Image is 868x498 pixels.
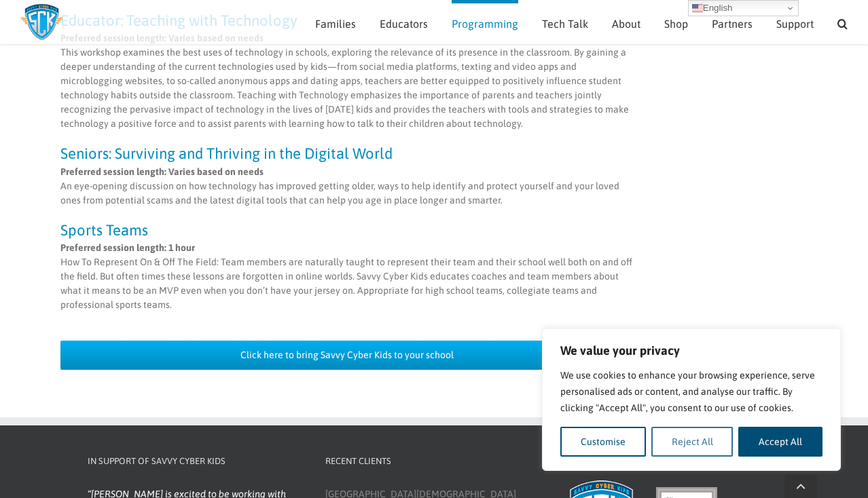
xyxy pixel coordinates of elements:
img: Savvy Cyber Kids Logo [20,3,63,41]
h4: Recent Clients [325,455,541,468]
p: An eye-opening discussion on how technology has improved getting older, ways to help identify and... [60,165,634,208]
p: How To Represent On & Off The Field: Team members are naturally taught to represent their team an... [60,241,634,312]
span: Partners [712,18,753,29]
h4: In Support of Savvy Cyber Kids [88,455,304,468]
span: Families [315,18,356,29]
p: We use cookies to enhance your browsing experience, serve personalised ads or content, and analys... [560,367,822,416]
span: Support [776,18,814,29]
img: en [692,3,703,14]
p: We value your privacy [560,343,822,359]
span: Shop [664,18,688,29]
span: Educators [380,18,428,29]
strong: Preferred session length: Varies based on needs [60,166,264,177]
h3: Sports Teams [60,223,634,237]
a: Click here to bring Savvy Cyber Kids to your school [60,341,634,370]
strong: Preferred session length: 1 hour [60,242,195,253]
span: Tech Talk [542,18,588,29]
button: Reject All [651,427,734,457]
span: About [612,18,640,29]
h3: Seniors: Surviving and Thriving in the Digital World [60,146,634,161]
button: Accept All [738,427,822,457]
span: Programming [452,18,518,29]
p: This workshop examines the best uses of technology in schools, exploring the relevance of its pre... [60,31,634,131]
span: Click here to bring Savvy Cyber Kids to your school [240,349,454,361]
button: Customise [560,427,646,457]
